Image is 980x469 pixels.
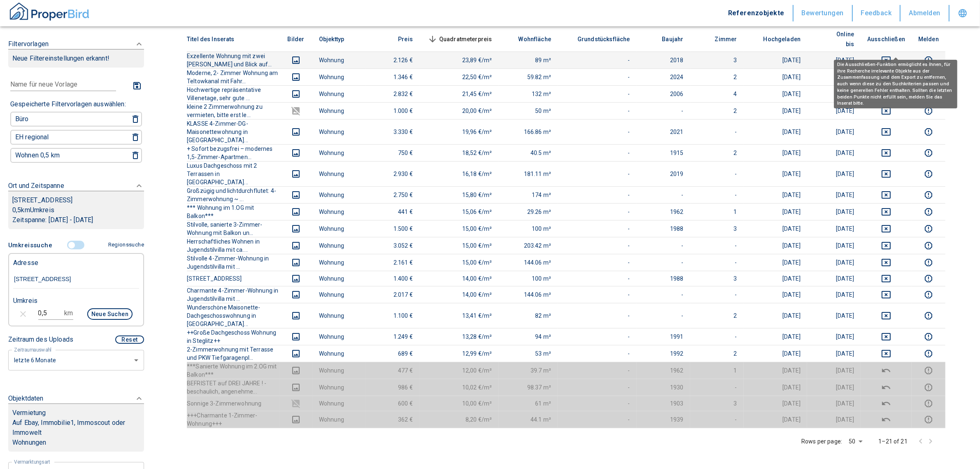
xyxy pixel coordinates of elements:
[499,286,558,303] td: 144.06 m²
[912,27,945,52] th: Melden
[558,254,637,271] td: -
[794,5,853,21] button: Bewertungen
[13,258,38,268] p: Adresse
[918,127,939,137] button: report this listing
[867,224,905,234] button: deselect this listing
[187,144,279,161] th: + Sofort bezugsfrei – modernes 1,5-Zimmer-Apartmen...
[286,332,306,342] button: images
[12,418,140,438] p: Auf Ebay, Immobilie1, Immoscout oder Immowelt
[867,274,905,284] button: deselect this listing
[690,286,744,303] td: -
[744,102,808,119] td: [DATE]
[867,311,905,321] button: deselect this listing
[690,303,744,328] td: 2
[744,144,808,161] td: [DATE]
[867,241,905,251] button: deselect this listing
[867,382,905,392] button: deselect this listing
[499,119,558,144] td: 166.86 m²
[187,186,279,203] th: Großzügig und lichtdurchflutet: 4-Zimmerwohnung ~ ...
[807,52,861,68] td: [DATE]
[918,190,939,200] button: report this listing
[312,68,366,85] td: Wohnung
[499,85,558,102] td: 132 m²
[499,220,558,237] td: 100 m²
[419,52,499,68] td: 23,89 €/m²
[187,362,279,379] th: ***Sanierte Wohnung im 2.OG mit Balkon***
[690,220,744,237] td: 3
[8,1,91,25] button: ProperBird Logo and Home Button
[419,345,499,362] td: 12,99 €/m²
[744,271,808,286] td: [DATE]
[286,274,306,284] button: images
[419,254,499,271] td: 15,00 €/m²
[918,349,939,359] button: report this listing
[187,68,279,85] th: Moderne, 2- Zimmer Wohnung am Teltowkanal mit Fahr...
[814,29,854,49] span: Online bis
[312,271,366,286] td: Wohnung
[744,379,808,396] td: [DATE]
[286,311,306,321] button: images
[105,238,144,252] button: Regionssuche
[286,106,306,116] button: images
[366,271,419,286] td: 1.400 €
[637,237,690,254] td: -
[558,379,637,396] td: -
[12,54,140,63] p: Neue Filtereinstellungen erkannt!
[187,161,279,186] th: Luxus Dachgeschoss mit 2 Terrassen in [GEOGRAPHIC_DATA]...
[419,328,499,345] td: 13,28 €/m²
[637,68,690,85] td: 2024
[807,220,861,237] td: [DATE]
[286,415,306,424] button: images
[807,303,861,328] td: [DATE]
[807,161,861,186] td: [DATE]
[807,254,861,271] td: [DATE]
[690,186,744,203] td: -
[312,328,366,345] td: Wohnung
[419,220,499,237] td: 15,00 €/m²
[312,144,366,161] td: Wohnung
[8,385,144,460] div: ObjektdatenVermietungAuf Ebay, Immobilie1, Immoscout oder ImmoweltWohnungen
[419,102,499,119] td: 20,00 €/m²
[13,270,139,289] input: Adresse ändern
[918,207,939,217] button: report this listing
[918,366,939,375] button: report this listing
[366,286,419,303] td: 2.017 €
[312,186,366,203] td: Wohnung
[637,186,690,203] td: -
[499,328,558,345] td: 94 m²
[286,258,306,267] button: images
[419,161,499,186] td: 16,18 €/m²
[286,127,306,137] button: images
[690,379,744,396] td: -
[286,366,306,375] button: images
[744,254,808,271] td: [DATE]
[807,102,861,119] td: [DATE]
[187,27,279,52] th: Titel des Inserats
[637,220,690,237] td: 1988
[8,181,64,191] p: Ort und Zeitspanne
[867,399,905,408] button: deselect this listing
[366,102,419,119] td: 1.000 €
[286,72,306,82] button: images
[115,335,144,344] button: Reset
[867,258,905,267] button: deselect this listing
[187,254,279,271] th: Stilvolle 4-Zimmer-Wohnung in Jugendstilvilla mit ...
[187,85,279,102] th: Hochwertige repräsentative Villenetage, sehr gute ...
[12,131,119,143] button: EH regional
[918,332,939,342] button: report this listing
[187,271,279,286] th: [STREET_ADDRESS]
[558,186,637,203] td: -
[366,52,419,68] td: 2.126 €
[637,119,690,144] td: 2021
[637,254,690,271] td: -
[744,237,808,254] td: [DATE]
[12,215,140,225] p: Zeitspanne: [DATE] - [DATE]
[918,290,939,300] button: report this listing
[918,224,939,234] button: report this listing
[419,119,499,144] td: 19,96 €/m²
[366,203,419,220] td: 441 €
[366,161,419,186] td: 2.930 €
[187,286,279,303] th: Charmante 4-Zimmer-Wohnung in Jugendstilvilla mit ...
[8,394,44,403] p: Objektdaten
[366,362,419,379] td: 477 €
